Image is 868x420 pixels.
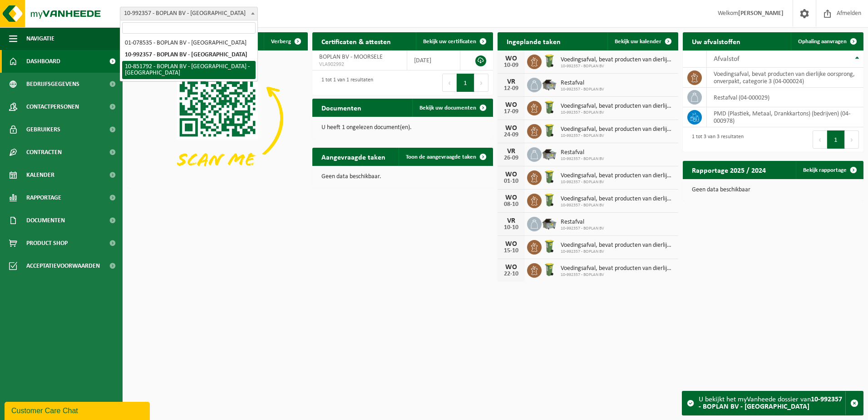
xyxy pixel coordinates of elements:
[707,88,863,107] td: restafval (04-000029)
[457,74,474,92] button: 1
[561,249,674,255] span: 10-992357 - BOPLAN BV
[127,50,308,186] img: Download de VHEPlus App
[312,148,395,165] h2: Aangevraagde taken
[317,73,373,93] div: 1 tot 1 van 1 resultaten
[687,130,744,150] div: 1 tot 3 van 3 resultaten
[699,391,845,415] div: U bekijkt het myVanheede dossier van
[26,118,60,141] span: Gebruikers
[502,78,520,85] div: VR
[561,110,674,115] span: 10-992357 - BOPLAN BV
[26,209,65,232] span: Documenten
[845,130,859,149] button: Next
[312,99,370,116] h2: Documenten
[319,61,400,68] span: VLA902992
[542,239,557,254] img: WB-0140-HPE-GN-50
[813,130,827,149] button: Previous
[798,39,847,45] span: Ophaling aanvragen
[26,164,54,186] span: Kalender
[498,32,570,50] h2: Ingeplande taken
[561,226,604,231] span: 10-992357 - BOPLAN BV
[474,74,488,92] button: Next
[264,32,307,50] button: Verberg
[120,7,257,20] span: 10-992357 - BOPLAN BV - MOORSELE
[26,73,79,95] span: Bedrijfsgegevens
[738,10,784,17] strong: [PERSON_NAME]
[419,105,476,111] span: Bekijk uw documenten
[561,265,674,272] span: Voedingsafval, bevat producten van dierlijke oorsprong, onverpakt, categorie 3
[502,201,520,208] div: 08-10
[542,100,557,115] img: WB-0140-HPE-GN-50
[561,203,674,208] span: 10-992357 - BOPLAN BV
[561,149,604,156] span: Restafval
[561,126,674,133] span: Voedingsafval, bevat producten van dierlijke oorsprong, onverpakt, categorie 3
[561,56,674,64] span: Voedingsafval, bevat producten van dierlijke oorsprong, onverpakt, categorie 3
[502,109,520,115] div: 17-09
[707,107,863,127] td: PMD (Plastiek, Metaal, Drankkartons) (bedrijven) (04-000978)
[502,171,520,178] div: WO
[542,123,557,138] img: WB-0140-HPE-GN-50
[714,55,740,63] span: Afvalstof
[561,172,674,180] span: Voedingsafval, bevat producten van dierlijke oorsprong, onverpakt, categorie 3
[407,50,460,70] td: [DATE]
[26,27,54,50] span: Navigatie
[542,53,557,69] img: WB-0140-HPE-GN-50
[561,219,604,226] span: Restafval
[502,101,520,109] div: WO
[502,125,520,132] div: WO
[542,215,557,231] img: WB-5000-GAL-GY-01
[502,225,520,231] div: 10-10
[502,132,520,138] div: 24-09
[561,272,674,278] span: 10-992357 - BOPLAN BV
[502,217,520,225] div: VR
[561,242,674,249] span: Voedingsafval, bevat producten van dierlijke oorsprong, onverpakt, categorie 3
[26,255,100,277] span: Acceptatievoorwaarden
[542,76,557,92] img: WB-5000-GAL-GY-01
[502,248,520,254] div: 15-10
[542,192,557,208] img: WB-0140-HPE-GN-50
[26,50,60,73] span: Dashboard
[412,99,492,117] a: Bekijk uw documenten
[122,61,256,79] li: 10-851792 - BOPLAN BV - [GEOGRAPHIC_DATA] - [GEOGRAPHIC_DATA]
[683,32,750,50] h2: Uw afvalstoffen
[442,74,457,92] button: Previous
[271,39,291,45] span: Verberg
[423,39,476,45] span: Bekijk uw certificaten
[561,156,604,162] span: 10-992357 - BOPLAN BV
[561,180,674,185] span: 10-992357 - BOPLAN BV
[502,55,520,62] div: WO
[561,133,674,139] span: 10-992357 - BOPLAN BV
[692,187,854,193] p: Geen data beschikbaar
[26,141,62,164] span: Contracten
[406,154,476,160] span: Toon de aangevraagde taken
[5,400,152,420] iframe: chat widget
[122,49,256,61] li: 10-992357 - BOPLAN BV - [GEOGRAPHIC_DATA]
[502,264,520,271] div: WO
[699,396,842,410] strong: 10-992357 - BOPLAN BV - [GEOGRAPHIC_DATA]
[502,240,520,248] div: WO
[502,194,520,201] div: WO
[561,87,604,92] span: 10-992357 - BOPLAN BV
[502,148,520,155] div: VR
[561,195,674,203] span: Voedingsafval, bevat producten van dierlijke oorsprong, onverpakt, categorie 3
[312,32,400,50] h2: Certificaten & attesten
[321,125,484,131] p: U heeft 1 ongelezen document(en).
[26,232,68,255] span: Product Shop
[502,155,520,161] div: 26-09
[120,7,258,20] span: 10-992357 - BOPLAN BV - MOORSELE
[607,32,677,50] a: Bekijk uw kalender
[502,178,520,185] div: 01-10
[399,148,492,166] a: Toon de aangevraagde taken
[561,103,674,110] span: Voedingsafval, bevat producten van dierlijke oorsprong, onverpakt, categorie 3
[707,68,863,88] td: voedingsafval, bevat producten van dierlijke oorsprong, onverpakt, categorie 3 (04-000024)
[827,130,845,149] button: 1
[542,169,557,185] img: WB-0140-HPE-GN-50
[796,161,863,179] a: Bekijk rapportage
[615,39,661,45] span: Bekijk uw kalender
[26,95,79,118] span: Contactpersonen
[26,186,61,209] span: Rapportage
[502,85,520,92] div: 12-09
[542,146,557,161] img: WB-5000-GAL-GY-01
[416,32,492,50] a: Bekijk uw certificaten
[683,161,775,179] h2: Rapportage 2025 / 2024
